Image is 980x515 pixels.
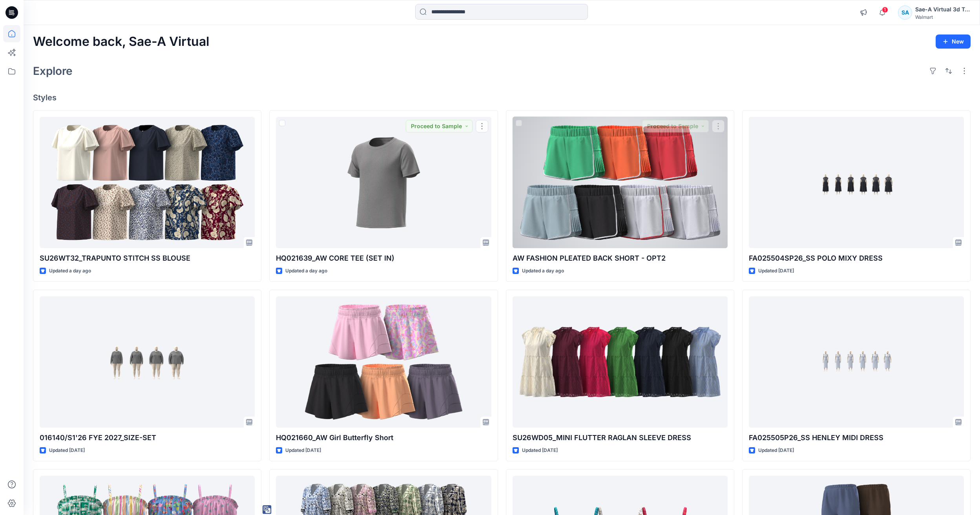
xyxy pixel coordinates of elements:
[40,253,255,264] p: SU26WT32_TRAPUNTO STITCH SS BLOUSE
[49,267,91,275] p: Updated a day ago
[276,432,491,443] p: HQ021660_AW Girl Butterfly Short
[758,267,794,275] p: Updated [DATE]
[40,117,255,248] a: SU26WT32_TRAPUNTO STITCH SS BLOUSE
[40,432,255,443] p: 016140/S1'26 FYE 2027_SIZE-SET
[513,432,728,443] p: SU26WD05_MINI FLUTTER RAGLAN SLEEVE DRESS
[33,65,73,77] h2: Explore
[49,446,85,455] p: Updated [DATE]
[276,117,491,248] a: HQ021639_AW CORE TEE (SET IN)
[522,267,564,275] p: Updated a day ago
[898,5,912,20] div: SA
[276,296,491,428] a: HQ021660_AW Girl Butterfly Short
[522,446,558,455] p: Updated [DATE]
[513,296,728,428] a: SU26WD05_MINI FLUTTER RAGLAN SLEEVE DRESS
[513,117,728,248] a: AW FASHION PLEATED BACK SHORT - OPT2
[285,446,321,455] p: Updated [DATE]
[276,253,491,264] p: HQ021639_AW CORE TEE (SET IN)
[513,253,728,264] p: AW FASHION PLEATED BACK SHORT - OPT2
[33,34,209,49] h2: Welcome back, Sae-A Virtual
[33,93,971,102] h4: Styles
[40,296,255,428] a: 016140/S1'26 FYE 2027_SIZE-SET
[749,432,964,443] p: FA025505P26_SS HENLEY MIDI DRESS
[749,253,964,264] p: FA025504SP26_SS POLO MIXY DRESS
[915,5,970,14] div: Sae-A Virtual 3d Team
[882,7,888,13] span: 1
[749,117,964,248] a: FA025504SP26_SS POLO MIXY DRESS
[285,267,327,275] p: Updated a day ago
[915,14,970,20] div: Walmart
[758,446,794,455] p: Updated [DATE]
[749,296,964,428] a: FA025505P26_SS HENLEY MIDI DRESS
[936,34,971,49] button: New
